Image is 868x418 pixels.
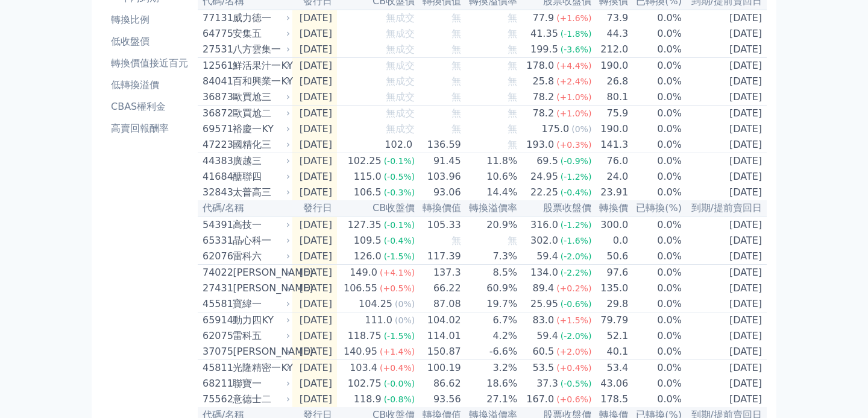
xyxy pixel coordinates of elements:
[592,249,629,265] td: 50.6
[292,296,337,312] td: [DATE]
[106,78,193,92] li: 低轉換溢價
[629,200,682,217] th: 已轉換(%)
[203,154,230,168] div: 44383
[629,137,682,153] td: 0.0%
[629,58,682,74] td: 0.0%
[508,235,517,246] span: 無
[530,90,557,104] div: 78.2
[203,361,230,375] div: 45811
[682,265,767,281] td: [DATE]
[556,92,591,102] span: (+1.0%)
[682,169,767,185] td: [DATE]
[451,60,461,71] span: 無
[592,296,629,312] td: 29.8
[203,106,230,121] div: 36872
[451,12,461,24] span: 無
[592,217,629,233] td: 300.0
[629,217,682,233] td: 0.0%
[345,154,384,168] div: 102.25
[592,121,629,137] td: 190.0
[233,233,288,248] div: 晶心科一
[203,90,230,104] div: 36873
[415,265,462,281] td: 137.3
[534,329,561,343] div: 59.4
[292,121,337,137] td: [DATE]
[556,347,591,356] span: (+2.0%)
[561,268,592,277] span: (-2.2%)
[292,169,337,185] td: [DATE]
[571,124,591,134] span: (0%)
[592,265,629,281] td: 97.6
[592,58,629,74] td: 190.0
[556,140,591,150] span: (+0.3%)
[341,344,380,359] div: 140.95
[415,376,462,391] td: 86.62
[203,344,230,359] div: 37075
[386,43,415,55] span: 無成交
[386,107,415,119] span: 無成交
[592,137,629,153] td: 141.3
[462,265,518,281] td: 8.5%
[415,360,462,376] td: 100.19
[292,312,337,329] td: [DATE]
[233,361,288,375] div: 光隆精密一KY
[629,312,682,329] td: 0.0%
[592,153,629,169] td: 76.0
[292,106,337,122] td: [DATE]
[451,235,461,246] span: 無
[292,280,337,296] td: [DATE]
[682,185,767,200] td: [DATE]
[233,329,288,343] div: 雷科五
[292,265,337,281] td: [DATE]
[415,200,462,217] th: 轉換價值
[530,74,557,89] div: 25.8
[292,360,337,376] td: [DATE]
[592,169,629,185] td: 24.0
[629,280,682,296] td: 0.0%
[592,89,629,106] td: 80.1
[345,376,384,391] div: 102.75
[508,139,517,150] span: 無
[592,185,629,200] td: 23.91
[292,153,337,169] td: [DATE]
[682,249,767,265] td: [DATE]
[561,252,592,261] span: (-2.0%)
[384,331,415,341] span: (-1.5%)
[534,154,561,168] div: 69.5
[106,32,193,51] a: 低收盤價
[203,249,230,264] div: 62076
[561,331,592,341] span: (-2.0%)
[292,185,337,200] td: [DATE]
[380,268,415,277] span: (+4.1%)
[106,10,193,30] a: 轉換比例
[629,42,682,58] td: 0.0%
[106,100,193,114] li: CBAS權利金
[347,361,380,375] div: 103.4
[351,185,384,200] div: 106.5
[629,328,682,344] td: 0.0%
[292,10,337,26] td: [DATE]
[528,42,561,57] div: 199.5
[451,28,461,39] span: 無
[451,75,461,87] span: 無
[508,43,517,55] span: 無
[386,75,415,87] span: 無成交
[682,58,767,74] td: [DATE]
[556,283,591,293] span: (+0.2%)
[629,344,682,360] td: 0.0%
[682,10,767,26] td: [DATE]
[415,296,462,312] td: 87.08
[292,74,337,89] td: [DATE]
[592,312,629,329] td: 79.79
[203,42,230,57] div: 27531
[530,361,557,375] div: 53.5
[203,218,230,232] div: 54391
[524,59,556,73] div: 178.0
[629,106,682,122] td: 0.0%
[345,329,384,343] div: 118.75
[682,137,767,153] td: [DATE]
[106,13,193,27] li: 轉換比例
[233,169,288,184] div: 醣聯四
[528,297,561,311] div: 25.95
[462,296,518,312] td: 19.7%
